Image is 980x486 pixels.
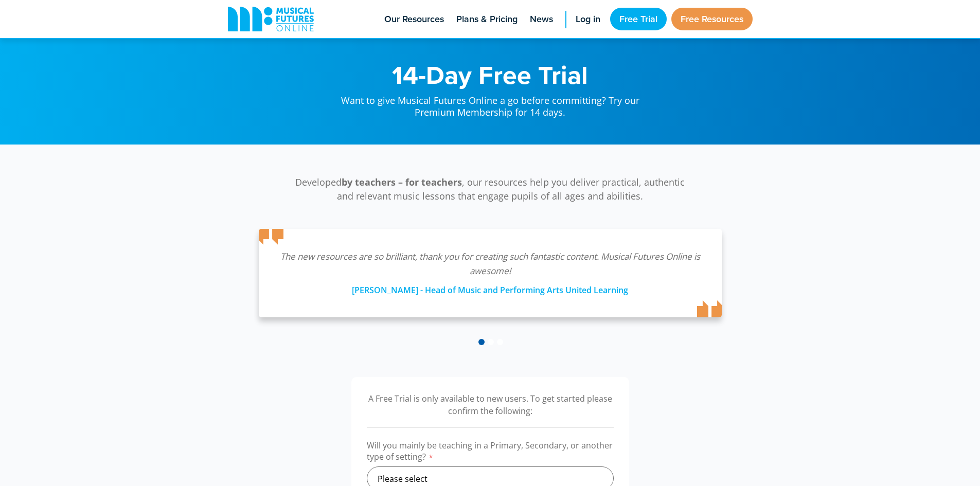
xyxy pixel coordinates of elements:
[290,175,691,203] p: Developed , our resources help you deliver practical, authentic and relevant music lessons that e...
[367,440,614,466] label: Will you mainly be teaching in a Primary, Secondary, or another type of setting?
[530,12,553,26] span: News
[279,278,701,297] div: [PERSON_NAME] - Head of Music and Performing Arts United Learning
[279,249,701,278] p: The new resources are so brilliant, thank you for creating such fantastic content. Musical Future...
[671,8,753,30] a: Free Resources
[456,12,518,26] span: Plans & Pricing
[342,176,462,188] strong: by teachers – for teachers
[576,12,600,26] span: Log in
[610,8,667,30] a: Free Trial
[384,12,444,26] span: Our Resources
[331,87,650,119] p: Want to give Musical Futures Online a go before committing? Try our Premium Membership for 14 days.
[367,392,614,417] p: A Free Trial is only available to new users. To get started please confirm the following:
[331,62,650,87] h1: 14-Day Free Trial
